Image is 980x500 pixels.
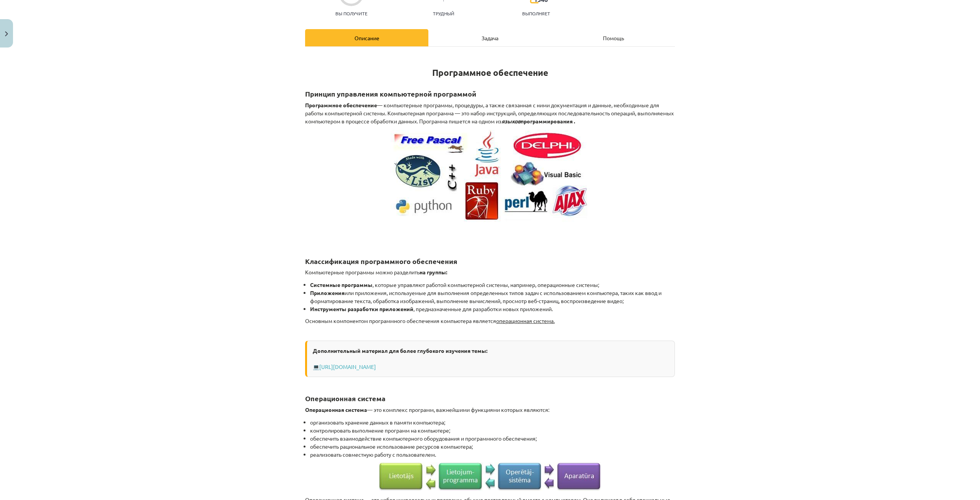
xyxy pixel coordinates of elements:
a: [URL][DOMAIN_NAME] [319,363,376,370]
font: или приложения, используемые для выполнения определенных типов задач с использованием компьютера,... [310,289,661,304]
font: — компьютерные программы, процедуры, а также связанная с ними документация и данные, необходимые ... [305,102,674,125]
font: Помощь [603,34,624,41]
font: выполняет [522,10,550,16]
font: реализовать совместную работу с пользователем. [310,451,436,458]
font: на группы: [420,269,447,275]
font: контролировать выполнение программ на компьютере; [310,427,450,434]
font: Классификация программного обеспечения [305,257,457,266]
font: , которые управляют работой компьютерной системы, например, операционные системы; [372,281,599,288]
font: , предназначенные для разработки новых приложений. [413,305,553,312]
font: Программное обеспечение [305,102,377,108]
font: Инструменты разработки приложений [310,305,413,312]
img: icon-close-lesson-0947bae3869378f0d4975bcd49f059093ad1ed9edebbc8119c70593378902aed.svg [5,31,8,36]
font: Приложения [310,289,345,296]
font: Операционная система [305,406,367,413]
font: Задача [482,34,498,41]
font: Описание [354,34,379,41]
font: Операционная система [305,394,385,403]
font: организовать хранение данных в памяти компьютера; [310,419,445,426]
font: — это комплекс программ, важнейшими функциями которых являются: [367,406,549,413]
font: обеспечить рациональное использование ресурсов компьютера; [310,443,473,450]
font: Программное обеспечение [432,67,548,78]
font: Системные программы [310,281,372,288]
font: Принцип управления компьютерной программой [305,89,476,98]
font: Компьютерные программы можно разделить [305,269,420,275]
font: языков [501,118,521,125]
font: обеспечить взаимодействие компьютерного оборудования и программного обеспечения; [310,435,537,442]
font: программирования . [521,118,575,125]
font: 💻 [313,363,319,370]
font: Вы получите [335,10,367,16]
font: операционная система. [496,317,555,324]
font: Дополнительный материал для более глубокого изучения темы: [313,347,487,354]
font: Трудный [433,10,454,16]
font: Основным компонентом программного обеспечения компьютера является [305,317,496,324]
